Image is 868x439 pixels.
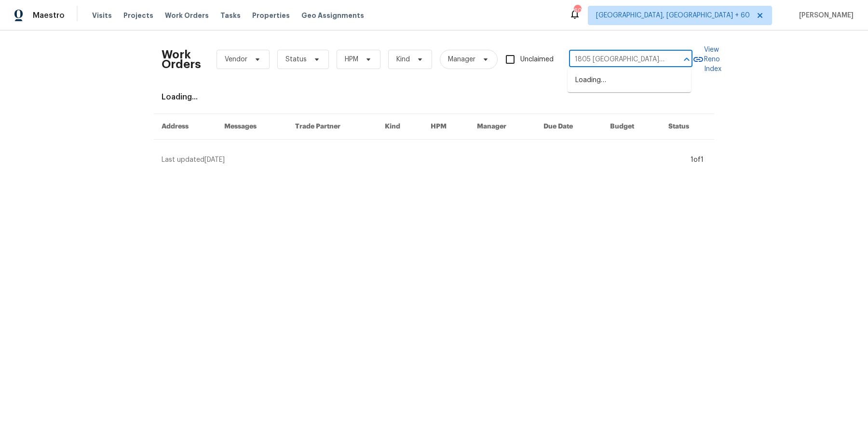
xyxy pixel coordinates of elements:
[162,92,706,102] div: Loading...
[287,114,378,140] th: Trade Partner
[285,55,307,64] span: Status
[569,52,665,67] input: Enter in an address
[162,155,688,165] div: Last updated
[225,55,247,64] span: Vendor
[162,50,201,69] h2: Work Orders
[92,11,112,20] span: Visits
[568,69,691,92] div: Loading…
[154,114,217,140] th: Address
[448,55,475,64] span: Manager
[520,55,554,65] span: Unclaimed
[574,6,581,15] div: 608
[691,155,704,165] div: 1 of 1
[217,114,287,140] th: Messages
[220,12,241,19] span: Tasks
[795,11,854,20] span: [PERSON_NAME]
[680,53,693,66] button: Close
[301,11,364,20] span: Geo Assignments
[469,114,536,140] th: Manager
[423,114,469,140] th: HPM
[33,11,65,20] span: Maestro
[596,11,750,20] span: [GEOGRAPHIC_DATA], [GEOGRAPHIC_DATA] + 60
[602,114,661,140] th: Budget
[123,11,153,20] span: Projects
[396,55,410,64] span: Kind
[692,45,721,74] a: View Reno Index
[661,114,714,140] th: Status
[377,114,423,140] th: Kind
[204,156,225,163] span: [DATE]
[252,11,290,20] span: Properties
[345,55,358,64] span: HPM
[536,114,602,140] th: Due Date
[165,11,209,20] span: Work Orders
